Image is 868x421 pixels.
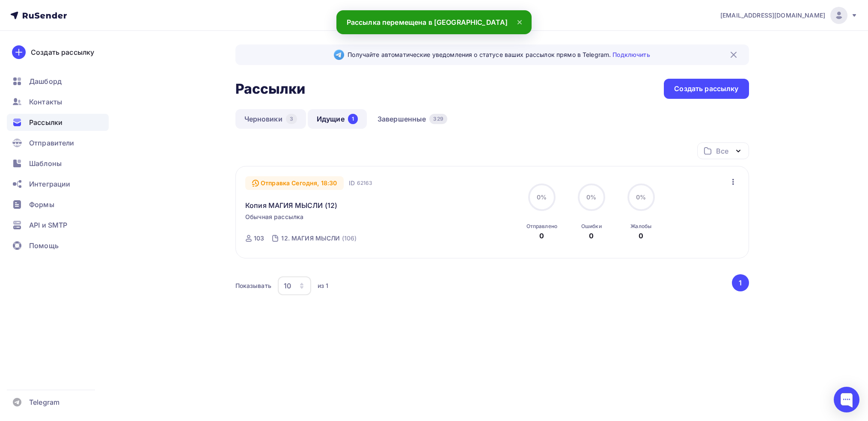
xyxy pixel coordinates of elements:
[369,109,456,129] a: Завершенные329
[7,93,109,110] a: Контакты
[235,282,271,290] div: Показывать
[29,220,67,230] span: API и SMTP
[29,158,62,169] span: Шаблоны
[31,47,94,57] div: Создать рассылку
[342,234,357,243] div: (106)
[245,213,303,221] span: Обычная рассылка
[7,196,109,213] a: Формы
[29,397,59,407] span: Telegram
[720,11,825,20] span: [EMAIL_ADDRESS][DOMAIN_NAME]
[245,200,337,210] a: Копия МАГИЯ МЫСЛИ (12)
[308,109,367,129] a: Идущие1
[348,114,358,124] div: 1
[277,276,312,296] button: 10
[612,51,650,58] a: Подключить
[589,231,594,241] div: 0
[235,109,306,129] a: Черновики3
[581,223,602,230] div: Ошибки
[526,223,557,230] div: Отправлено
[334,50,344,60] img: Telegram
[286,114,297,124] div: 3
[29,138,74,148] span: Отправители
[7,134,109,151] a: Отправители
[318,282,329,290] div: из 1
[348,50,650,59] span: Получайте автоматические уведомления о статусе ваших рассылок прямо в Telegram.
[349,179,355,187] span: ID
[29,97,62,107] span: Контакты
[639,231,643,241] div: 0
[284,281,291,291] div: 10
[429,114,447,124] div: 329
[245,176,344,190] div: Отправка Сегодня, 18:30
[29,199,54,210] span: Формы
[7,114,109,131] a: Рассылки
[732,274,749,291] button: Go to page 1
[7,155,109,172] a: Шаблоны
[254,234,264,243] div: 103
[539,231,544,241] div: 0
[630,223,651,230] div: Жалобы
[29,117,62,127] span: Рассылки
[636,193,646,201] span: 0%
[357,179,373,187] span: 62163
[697,142,749,159] button: Все
[281,234,340,243] div: 12. МАГИЯ МЫСЛИ
[720,7,858,24] a: [EMAIL_ADDRESS][DOMAIN_NAME]
[235,80,306,98] h2: Рассылки
[7,73,109,90] a: Дашборд
[674,84,738,94] div: Создать рассылку
[537,193,547,201] span: 0%
[29,240,59,251] span: Помощь
[716,146,728,156] div: Все
[730,274,749,291] ul: Pagination
[280,231,357,245] a: 12. МАГИЯ МЫСЛИ (106)
[29,179,70,189] span: Интеграции
[29,76,62,86] span: Дашборд
[586,193,596,201] span: 0%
